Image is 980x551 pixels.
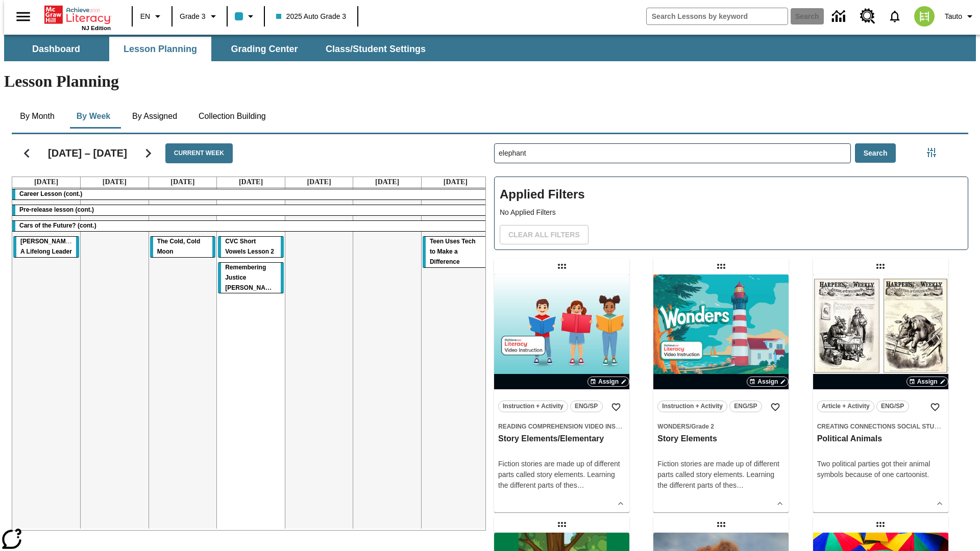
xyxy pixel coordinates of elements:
span: … [577,481,584,489]
span: Grading Center [231,43,298,55]
h3: Story Elements/Elementary [498,434,625,444]
span: Wonders [657,423,690,430]
div: CVC Short Vowels Lesson 2 [218,237,284,257]
h2: Applied Filters [500,182,963,207]
div: Remembering Justice O'Connor [218,263,284,293]
span: Class/Student Settings [326,43,426,55]
button: ENG/SP [570,400,603,412]
button: Instruction + Activity [657,400,727,412]
span: Assign [598,377,619,386]
span: Creating Connections Social Studies [817,423,949,430]
button: Select a new avatar [908,3,941,30]
button: Show Details [613,496,628,511]
div: Two political parties got their animal symbols because of one cartoonist. [817,459,944,480]
div: Draggable lesson: Oteos, the Elephant of Surprise [554,516,570,533]
button: Show Details [932,496,947,511]
button: Instruction + Activity [498,400,568,412]
a: October 1, 2025 [168,177,197,187]
button: Add to Favorites [766,398,785,416]
div: Home [44,4,111,31]
span: Reading Comprehension Video Instruction [498,423,647,430]
button: Class/Student Settings [317,37,434,61]
span: Instruction + Activity [662,401,723,412]
span: ENG/SP [881,401,904,412]
div: Draggable lesson: Welcome to Pleistocene Park [713,516,729,533]
h2: [DATE] – [DATE] [48,147,127,159]
div: Career Lesson (cont.) [12,189,489,199]
button: ENG/SP [729,400,762,412]
a: September 30, 2025 [101,177,129,187]
button: Dashboard [5,37,107,61]
input: Search Lessons By Keyword [495,144,850,163]
div: Applied Filters [494,177,968,250]
button: Language: EN, Select a language [136,7,168,26]
div: lesson details [653,274,789,512]
button: Search [855,143,896,163]
button: Assign Choose Dates [747,377,789,387]
input: search field [647,8,788,24]
button: Lesson Planning [109,37,211,61]
a: October 4, 2025 [373,177,401,187]
button: By Week [68,104,119,129]
button: Show Details [772,496,788,511]
button: Open side menu [8,2,38,32]
div: lesson details [813,274,948,512]
span: EN [140,11,150,22]
span: Article + Activity [822,401,870,412]
h1: Lesson Planning [4,72,976,91]
span: Remembering Justice O'Connor [225,264,277,291]
button: Grading Center [213,37,315,61]
a: Data Center [826,3,854,31]
button: By Assigned [124,104,185,129]
div: Cars of the Future? (cont.) [12,221,489,231]
a: Home [44,5,111,25]
a: Resource Center, Will open in new tab [854,3,881,30]
span: ENG/SP [575,401,598,412]
button: Filters Side menu [921,142,942,163]
button: Assign Choose Dates [906,377,948,387]
button: By Month [12,104,63,129]
button: Class color is light blue. Change class color [231,7,261,26]
span: Assign [757,377,778,386]
button: Article + Activity [817,400,874,412]
span: Teen Uses Tech to Make a Difference [430,238,476,265]
span: The Cold, Cold Moon [157,238,201,255]
div: Fiction stories are made up of different parts called story elements. Learning the different part... [657,459,785,491]
span: ENG/SP [734,401,757,412]
div: lesson details [494,274,629,512]
div: Pre-release lesson (cont.) [12,205,489,215]
span: s [574,481,577,489]
a: September 29, 2025 [32,177,60,187]
span: s [733,481,737,489]
button: Previous [14,140,40,166]
span: … [737,481,744,489]
span: Grade 2 [691,423,714,430]
div: The Cold, Cold Moon [150,237,216,257]
h3: Political Animals [817,434,944,444]
span: / [690,423,691,430]
span: 2025 Auto Grade 3 [276,11,347,22]
span: Assign [917,377,938,386]
button: Add to Favorites [607,398,625,416]
a: October 2, 2025 [237,177,265,187]
a: October 3, 2025 [305,177,333,187]
button: ENG/SP [876,400,909,412]
div: Draggable lesson: Story Elements/Elementary [554,258,570,274]
a: Notifications [881,3,908,30]
span: Topic: Creating Connections Social Studies/US History I [817,421,944,432]
div: Teen Uses Tech to Make a Difference [423,237,488,267]
span: CVC Short Vowels Lesson 2 [225,238,274,255]
span: Lesson Planning [124,43,197,55]
div: Draggable lesson: Political Animals [872,258,889,274]
h3: Story Elements [657,434,785,444]
button: Add to Favorites [926,398,944,416]
a: October 5, 2025 [442,177,470,187]
span: Cars of the Future? (cont.) [19,222,96,229]
span: Dianne Feinstein: A Lifelong Leader [20,238,74,255]
span: Pre-release lesson (cont.) [19,206,94,213]
span: NJ Edition [82,25,111,31]
div: Fiction stories are made up of different parts called story elements. Learning the different part... [498,459,625,491]
span: Topic: Reading Comprehension Video Instruction/null [498,421,625,432]
button: Profile/Settings [941,7,980,26]
span: Instruction + Activity [503,401,563,412]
